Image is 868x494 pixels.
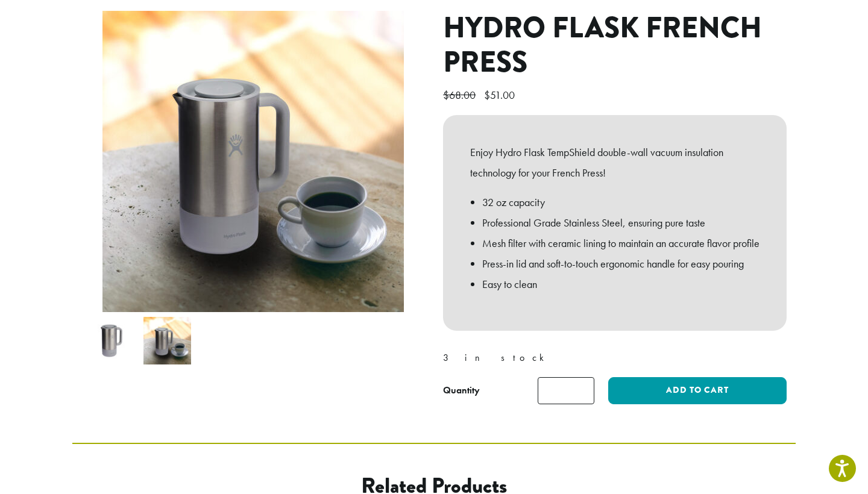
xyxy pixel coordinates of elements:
[482,192,759,213] li: 32 oz capacity
[484,88,490,102] span: $
[470,142,759,183] p: Enjoy Hydro Flask TempShield️ double-wall vacuum insulation technology for your French Press!
[443,349,787,367] p: 3 in stock
[608,377,787,404] button: Add to cart
[484,88,518,102] bdi: 51.00
[482,274,759,295] li: Easy to clean
[443,11,787,80] h1: Hydro Flask French Press
[443,383,480,398] div: Quantity
[443,88,479,102] bdi: 68.00
[143,317,191,364] img: Hydro Flask French Press - Image 2
[482,254,759,274] li: Press-in lid and soft-to-touch ergonomic handle for easy pouring
[538,377,594,404] input: Product quantity
[482,213,759,233] li: Professional Grade Stainless Steel, ensuring pure taste
[443,88,449,102] span: $
[86,317,134,364] img: Hydro Flask French Press
[482,233,759,254] li: Mesh filter with ceramic lining to maintain an accurate flavor profile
